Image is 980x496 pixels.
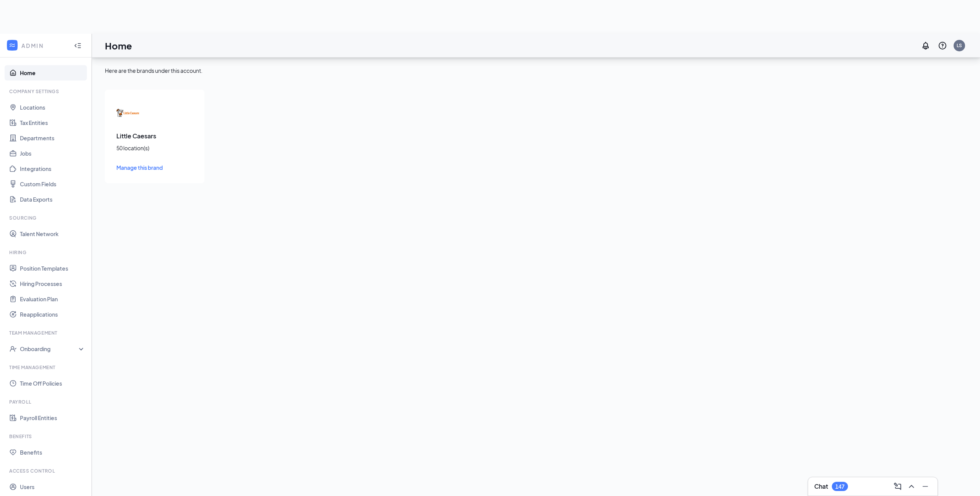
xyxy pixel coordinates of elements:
[9,215,84,221] div: Sourcing
[954,470,972,488] iframe: Intercom live chat
[9,468,84,474] div: Access control
[814,482,828,491] h3: Chat
[116,164,163,171] span: Manage this brand
[20,479,85,494] a: Users
[9,345,17,353] svg: UserCheck
[20,410,85,425] a: Payroll Entities
[105,39,132,52] h1: Home
[919,480,931,493] button: Minimize
[20,276,85,291] a: Hiring Processes
[921,482,930,491] svg: Minimize
[20,345,79,353] div: Onboarding
[957,42,962,49] div: LS
[921,41,930,50] svg: Notifications
[20,192,85,207] a: Data Exports
[9,88,84,95] div: Company Settings
[20,65,85,80] a: Home
[835,483,844,490] div: 147
[20,161,85,176] a: Integrations
[938,41,947,50] svg: QuestionInfo
[905,480,918,493] button: ChevronUp
[116,163,193,172] a: Manage this brand
[20,291,85,307] a: Evaluation Plan
[20,130,85,146] a: Departments
[20,445,85,460] a: Benefits
[116,132,193,140] h3: Little Caesars
[20,100,85,115] a: Locations
[20,307,85,322] a: Reapplications
[74,42,82,49] svg: Collapse
[893,482,902,491] svg: ComposeMessage
[20,176,85,192] a: Custom Fields
[9,364,84,371] div: Time Management
[21,42,67,49] div: ADMIN
[9,249,84,256] div: Hiring
[8,41,16,49] svg: WorkstreamLogo
[116,101,139,124] img: Little Caesars logo
[907,482,916,491] svg: ChevronUp
[20,115,85,130] a: Tax Entities
[105,67,967,74] div: Here are the brands under this account.
[20,146,85,161] a: Jobs
[20,226,85,241] a: Talent Network
[116,144,193,152] div: 50 location(s)
[9,399,84,405] div: Payroll
[9,433,84,440] div: Benefits
[20,261,85,276] a: Position Templates
[892,480,904,493] button: ComposeMessage
[9,330,84,336] div: Team Management
[20,376,85,391] a: Time Off Policies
